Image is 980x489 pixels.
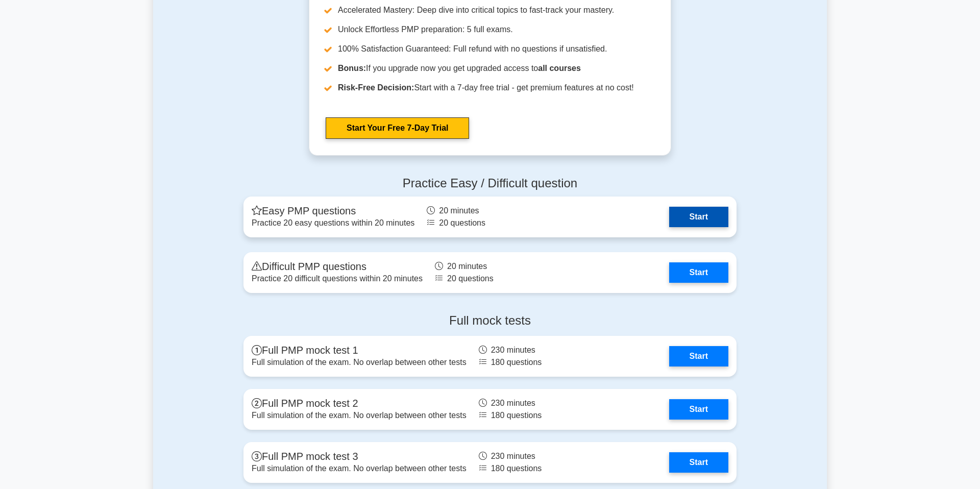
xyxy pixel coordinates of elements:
[669,207,728,227] a: Start
[669,399,728,420] a: Start
[669,452,728,473] a: Start
[669,346,728,366] a: Start
[243,176,737,191] h4: Practice Easy / Difficult question
[669,262,728,283] a: Start
[326,117,469,139] a: Start Your Free 7-Day Trial
[243,313,737,328] h4: Full mock tests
